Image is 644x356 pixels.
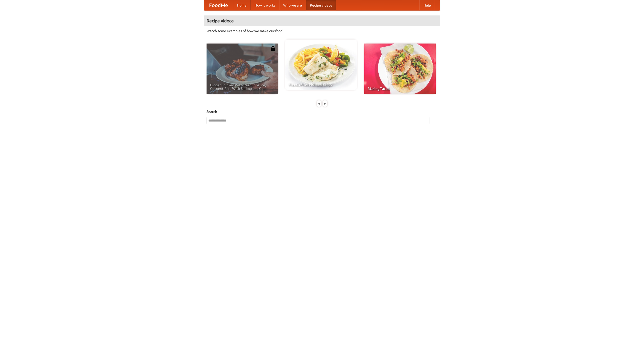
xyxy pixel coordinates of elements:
a: FoodMe [204,0,233,10]
h5: Search [207,109,437,114]
a: Recipe videos [306,0,336,10]
img: 483408.png [270,46,275,51]
a: Help [419,0,435,10]
div: « [317,100,321,107]
a: Who we are [279,0,306,10]
div: » [323,100,327,107]
h4: Recipe videos [204,16,440,26]
a: How it works [251,0,279,10]
p: Watch some examples of how we make our food! [207,28,437,33]
a: Home [233,0,251,10]
span: French Fries Fish and Chips [289,83,353,86]
span: Making Tacos [368,87,432,90]
a: Making Tacos [364,44,436,94]
a: French Fries Fish and Chips [285,39,357,90]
